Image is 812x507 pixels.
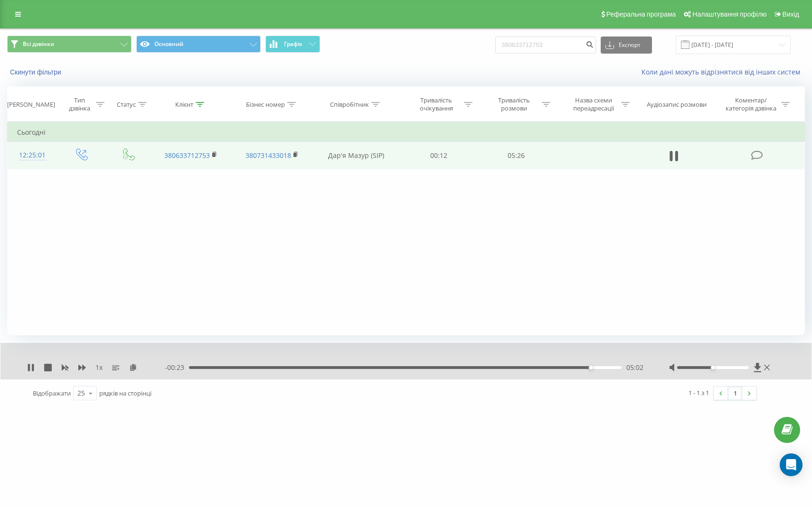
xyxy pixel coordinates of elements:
span: Графік [284,41,302,47]
button: Основний [136,36,261,53]
div: Тривалість розмови [489,96,539,112]
div: 12:25:01 [17,146,47,165]
div: Тривалість очікування [411,96,462,112]
a: 380731433018 [245,151,291,160]
span: Реферальна програма [606,10,676,18]
div: 25 [77,388,85,398]
span: Вихід [783,10,799,18]
div: Тип дзвінка [66,96,94,112]
td: Дар'я Мазур (SIP) [312,142,400,169]
td: 05:26 [478,142,556,169]
input: Пошук за номером [495,37,596,54]
div: Коментар/категорія дзвінка [723,96,779,112]
td: Сьогодні [8,123,805,142]
span: - 00:23 [165,363,189,372]
div: Статус [117,101,136,109]
button: Експорт [601,37,652,54]
button: Графік [265,36,320,53]
div: [PERSON_NAME] [7,101,55,109]
div: Accessibility label [711,366,715,369]
span: Всі дзвінки [23,40,54,48]
div: Accessibility label [589,366,593,369]
button: Всі дзвінки [7,36,132,53]
div: Назва схеми переадресації [568,96,619,112]
span: 1 x [95,363,103,372]
a: Коли дані можуть відрізнятися вiд інших систем [642,67,805,76]
span: Відображати [33,389,71,397]
a: 1 [728,387,742,400]
span: Налаштування профілю [692,10,766,18]
button: Скинути фільтри [7,68,66,76]
div: Співробітник [330,101,369,109]
div: Клієнт [175,101,193,109]
a: 380633712753 [164,151,210,160]
div: Бізнес номер [246,101,285,109]
div: Open Intercom Messenger [780,453,803,476]
span: 05:02 [626,363,643,372]
div: Аудіозапис розмови [647,101,707,109]
span: рядків на сторінці [99,389,151,397]
div: 1 - 1 з 1 [689,388,709,397]
td: 00:12 [400,142,478,169]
